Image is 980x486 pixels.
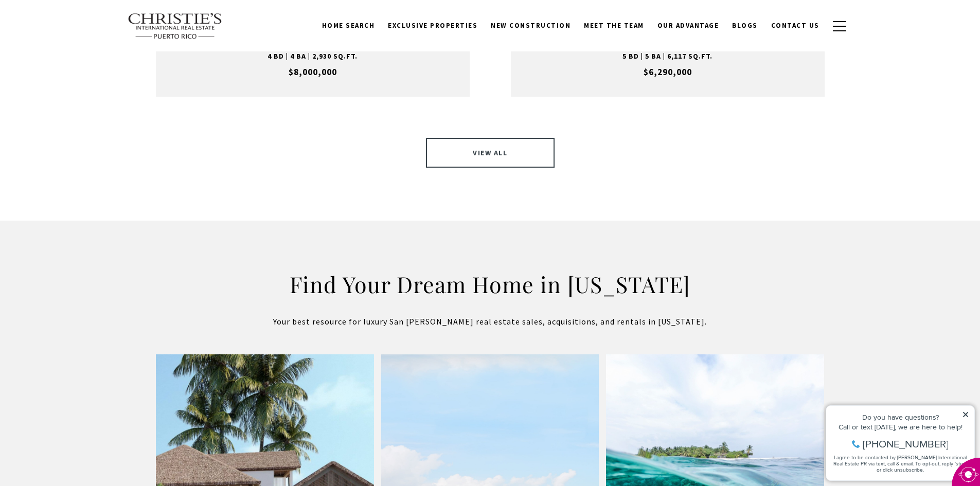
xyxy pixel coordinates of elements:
a: VIEW ALL [426,138,555,168]
span: New Construction [491,21,571,30]
span: Exclusive Properties [388,21,477,30]
a: Exclusive Properties [381,16,484,35]
a: Our Advantage [651,16,726,35]
h2: Find Your Dream Home in [US_STATE] [269,270,711,299]
a: Home Search [315,16,382,35]
div: Call or text [DATE], we are here to help! [11,33,149,40]
a: New Construction [484,16,577,35]
div: Do you have questions? [11,23,149,30]
span: Blogs [732,21,758,30]
a: Meet the Team [577,16,651,35]
span: Contact Us [771,21,819,30]
span: I agree to be contacted by [PERSON_NAME] International Real Estate PR via text, call & email. To ... [13,63,147,83]
span: [PHONE_NUMBER] [42,48,128,59]
button: button [826,11,853,41]
img: Christie's International Real Estate text transparent background [128,13,223,40]
p: Your best resource for luxury San [PERSON_NAME] real estate sales, acquisitions, and rentals in [... [156,315,825,329]
a: Contact Us [764,16,826,35]
span: Our Advantage [657,21,719,30]
a: Blogs [725,16,764,35]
